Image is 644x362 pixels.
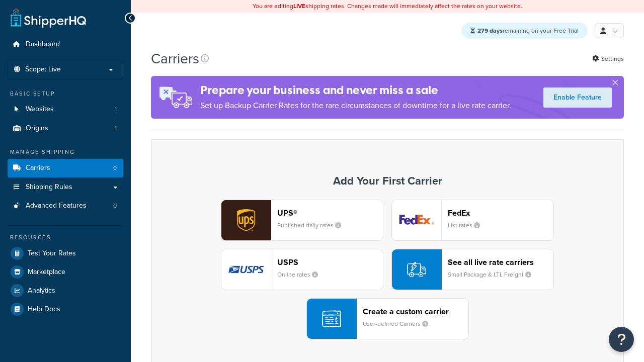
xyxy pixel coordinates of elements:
[8,197,123,215] li: Advanced Features
[363,307,468,316] header: Create a custom carrier
[277,221,349,230] small: Published daily rates
[293,2,305,11] b: LIVE
[26,40,60,49] span: Dashboard
[448,270,539,279] small: Small Package & LTL Freight
[28,305,60,314] span: Help Docs
[26,202,87,210] span: Advanced Features
[8,263,123,281] a: Marketplace
[221,200,383,241] button: ups logoUPS®Published daily rates
[151,49,199,68] h1: Carriers
[113,202,117,210] span: 0
[151,76,200,119] img: ad-rules-rateshop-fe6ec290ccb7230408bd80ed9643f0289d75e0ffd9eb532fc0e269fcd187b520.png
[306,298,469,339] button: Create a custom carrierUser-defined Carriers
[8,89,123,98] div: Basic Setup
[221,249,383,290] button: usps logoUSPSOnline rates
[8,159,123,177] li: Carriers
[407,260,426,279] img: icon-carrier-liverate-becf4550.svg
[277,257,383,267] header: USPS
[543,87,612,108] a: Enable Feature
[8,233,123,242] div: Resources
[28,287,55,295] span: Analytics
[8,119,123,138] a: Origins 1
[8,197,123,215] a: Advanced Features 0
[8,100,123,119] li: Websites
[609,327,634,352] button: Open Resource Center
[28,268,65,277] span: Marketplace
[363,319,436,328] small: User-defined Carriers
[8,100,123,119] a: Websites 1
[592,52,624,66] a: Settings
[8,159,123,177] a: Carriers 0
[26,124,48,133] span: Origins
[113,164,117,172] span: 0
[8,244,123,262] a: Test Your Rates
[448,221,488,230] small: List rates
[26,183,72,192] span: Shipping Rules
[277,270,326,279] small: Online rates
[115,105,117,114] span: 1
[277,208,383,218] header: UPS®
[26,164,50,172] span: Carriers
[8,282,123,300] a: Analytics
[8,35,123,54] a: Dashboard
[448,208,553,218] header: FedEx
[8,119,123,138] li: Origins
[391,249,554,290] button: See all live rate carriersSmall Package & LTL Freight
[162,175,613,187] h3: Add Your First Carrier
[221,249,271,290] img: usps logo
[448,257,553,267] header: See all live rate carriers
[25,65,61,74] span: Scope: Live
[8,148,123,156] div: Manage Shipping
[322,309,341,328] img: icon-carrier-custom-c93b8a24.svg
[391,200,554,241] button: fedEx logoFedExList rates
[26,105,54,114] span: Websites
[461,23,588,39] div: remaining on your Free Trial
[8,300,123,318] a: Help Docs
[200,82,511,99] h4: Prepare your business and never miss a sale
[392,200,441,240] img: fedEx logo
[11,8,86,28] a: ShipperHQ Home
[477,26,503,35] strong: 279 days
[8,178,123,197] a: Shipping Rules
[200,99,511,113] p: Set up Backup Carrier Rates for the rare circumstances of downtime for a live rate carrier.
[115,124,117,133] span: 1
[221,200,271,240] img: ups logo
[28,249,76,258] span: Test Your Rates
